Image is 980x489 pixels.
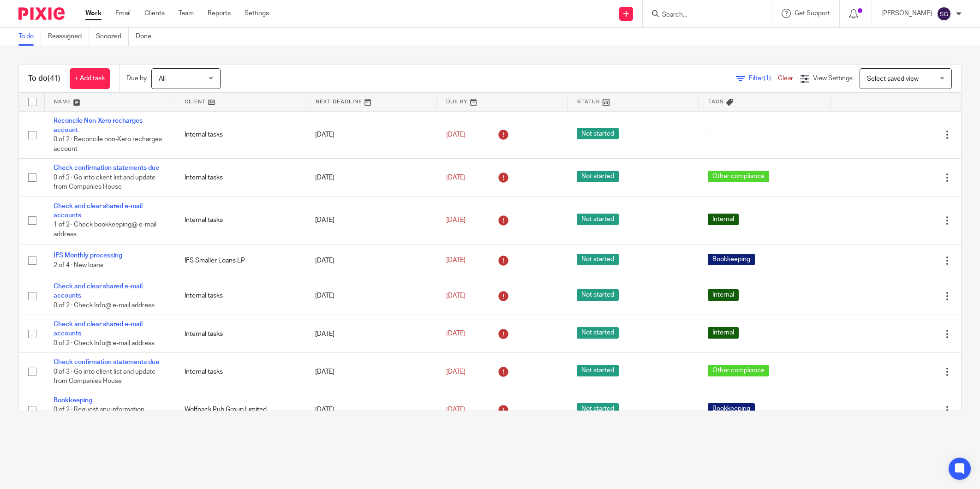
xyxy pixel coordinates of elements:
span: Filter [749,75,778,82]
span: 0 of 2 · Check Info@ e-mail address [54,340,155,346]
span: 2 of 4 · New loans [54,262,103,268]
a: Bookkeeping [54,397,92,404]
a: IFS Monthly processing [54,252,122,259]
td: IFS Smaller Loans LP [175,244,306,277]
span: [DATE] [446,131,466,138]
img: svg%3E [937,6,951,21]
a: Check confirmation statements due [54,359,159,365]
span: Not started [577,403,619,415]
td: [DATE] [306,391,437,429]
span: Bookkeeping [708,254,755,265]
a: Clear [778,75,793,82]
span: 0 of 2 · Check Info@ e-mail address [54,302,155,309]
td: [DATE] [306,197,437,244]
span: [DATE] [446,331,466,337]
span: Tags [708,99,724,104]
td: Internal tasks [175,159,306,197]
span: [DATE] [446,257,466,264]
td: [DATE] [306,159,437,197]
span: All [159,76,166,82]
span: Internal [708,289,739,301]
a: Clients [144,9,165,18]
span: Internal [708,327,739,339]
span: 0 of 2 · Reconcile non-Xero recharges account [54,136,162,152]
div: --- [708,130,821,139]
a: Reconcile Non-Xero recharges account [54,118,143,133]
span: Internal [708,214,739,225]
h1: To do [28,74,60,83]
span: Not started [577,327,619,339]
input: Search [661,11,744,19]
td: Wolfpack Pub Group Limited [175,391,306,429]
span: Not started [577,171,619,182]
a: Check and clear shared e-mail accounts [54,321,143,337]
span: (41) [48,75,60,82]
span: Bookkeeping [708,403,755,415]
span: Get Support [795,10,830,17]
a: Reassigned [48,28,89,46]
a: To do [18,28,41,46]
td: Internal tasks [175,353,306,391]
span: Not started [577,289,619,301]
span: [DATE] [446,217,466,223]
span: View Settings [813,75,853,82]
td: [DATE] [306,277,437,315]
a: Settings [245,9,269,18]
a: Check confirmation statements due [54,165,159,171]
a: Snoozed [96,28,129,46]
a: Done [136,28,158,46]
a: Email [115,9,131,18]
td: Internal tasks [175,111,306,159]
span: Other compliance [708,365,769,376]
span: Select saved view [867,76,919,82]
span: 0 of 3 · Go into client list and update from Companies House [54,174,155,191]
span: [DATE] [446,369,466,375]
a: Check and clear shared e-mail accounts [54,203,143,219]
a: Reports [208,9,231,18]
a: Team [179,9,194,18]
span: Not started [577,254,619,265]
span: [DATE] [446,292,466,299]
span: Not started [577,214,619,225]
span: 1 of 2 · Check bookkeeping@ e-mail address [54,222,156,238]
td: Internal tasks [175,197,306,244]
span: (1) [764,75,771,82]
a: Work [85,9,102,18]
a: + Add task [70,68,110,89]
span: 0 of 2 · Request any information needed from client [54,406,144,423]
span: 0 of 3 · Go into client list and update from Companies House [54,369,155,385]
span: Other compliance [708,171,769,182]
td: [DATE] [306,353,437,391]
td: [DATE] [306,111,437,159]
span: Not started [577,128,619,139]
td: Internal tasks [175,315,306,353]
span: Not started [577,365,619,376]
td: [DATE] [306,244,437,277]
img: Pixie [18,7,65,20]
td: Internal tasks [175,277,306,315]
p: Due by [126,74,147,83]
p: [PERSON_NAME] [881,9,932,18]
td: [DATE] [306,315,437,353]
span: [DATE] [446,406,466,413]
a: Check and clear shared e-mail accounts [54,283,143,299]
span: [DATE] [446,174,466,181]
